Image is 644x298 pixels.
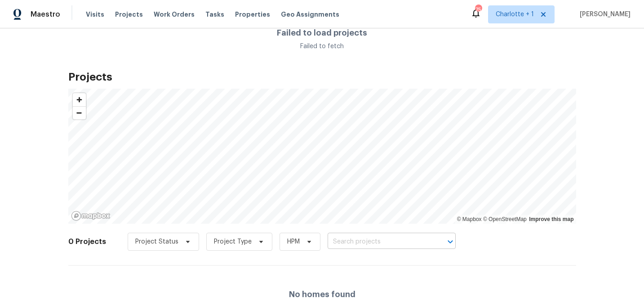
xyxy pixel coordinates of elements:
[281,10,339,19] span: Geo Assignments
[475,5,481,14] div: 75
[31,10,60,19] span: Maestro
[235,10,270,19] span: Properties
[277,42,367,51] div: Failed to fetch
[529,216,573,222] a: Improve this map
[86,10,104,19] span: Visits
[277,28,367,37] h4: Failed to load projects
[68,237,106,246] h2: 0 Projects
[576,10,631,19] span: [PERSON_NAME]
[71,211,111,221] a: Mapbox homepage
[328,235,431,249] input: Search projects
[214,237,252,246] span: Project Type
[483,216,527,222] a: OpenStreetMap
[73,106,86,119] button: Zoom out
[73,93,86,106] button: Zoom in
[68,72,576,81] h2: Projects
[135,237,178,246] span: Project Status
[205,11,224,18] span: Tasks
[154,10,195,19] span: Work Orders
[457,216,482,222] a: Mapbox
[68,89,576,224] canvas: Map
[287,237,300,246] span: HPM
[115,10,143,19] span: Projects
[444,235,457,248] button: Open
[496,10,534,19] span: Charlotte + 1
